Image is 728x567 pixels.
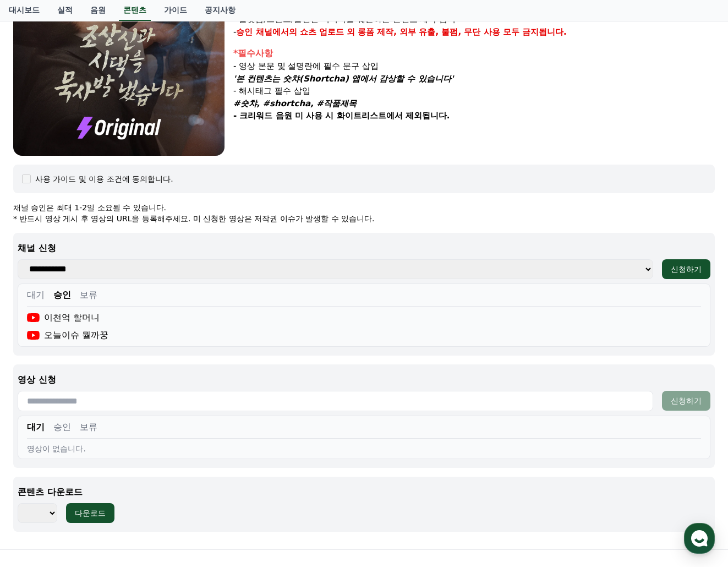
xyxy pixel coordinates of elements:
[233,85,715,97] p: - 해시태그 필수 삽입
[66,503,114,523] button: 다운로드
[233,26,715,39] p: -
[3,349,73,377] a: 홈
[53,421,71,434] button: 승인
[35,366,41,374] span: 홈
[662,259,710,279] button: 신청하기
[358,27,567,37] strong: 롱폼 제작, 외부 유출, 불펌, 무단 사용 모두 금지됩니다.
[671,395,702,406] div: 신청하기
[73,349,142,377] a: 대화
[233,111,450,121] strong: - 크리워드 음원 미 사용 시 화이트리스트에서 제외됩니다.
[27,443,701,454] div: 영상이 없습니다.
[233,74,453,84] em: '본 컨텐츠는 숏챠(Shortcha) 앱에서 감상할 수 있습니다'
[13,213,715,224] p: * 반드시 영상 게시 후 영상의 URL을 등록해주세요. 미 신청한 영상은 저작권 이슈가 발생할 수 있습니다.
[18,242,710,255] p: 채널 신청
[75,508,106,519] div: 다운로드
[233,47,715,60] div: *필수사항
[27,421,45,434] button: 대기
[671,264,702,275] div: 신청하기
[142,349,211,377] a: 설정
[18,486,710,499] p: 콘텐츠 다운로드
[13,202,715,213] p: 채널 승인은 최대 1-2일 소요될 수 있습니다.
[80,421,97,434] button: 보류
[18,373,710,386] p: 영상 신청
[236,27,355,37] strong: 승인 채널에서의 쇼츠 업로드 외
[101,366,114,375] span: 대화
[27,311,100,324] div: 이천억 할머니
[35,173,173,184] div: 사용 가이드 및 이용 조건에 동의합니다.
[53,288,71,302] button: 승인
[233,99,357,108] em: #숏챠, #shortcha, #작품제목
[170,366,183,374] span: 설정
[233,60,715,73] p: - 영상 본문 및 설명란에 필수 문구 삽입
[662,391,710,411] button: 신청하기
[27,288,45,302] button: 대기
[27,329,108,342] div: 오늘이슈 뭘까꿍
[80,288,97,302] button: 보류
